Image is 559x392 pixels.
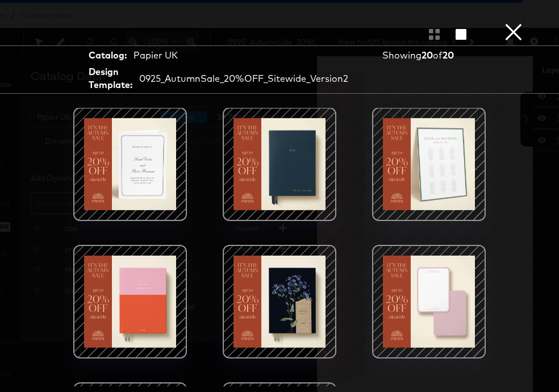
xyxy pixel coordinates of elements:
[139,72,348,85] div: 0925_AutumnSale_20%OFF_Sitewide_Version2
[134,49,178,62] div: Papier UK
[443,49,454,61] strong: 20
[89,65,132,91] strong: Design Template:
[382,49,504,62] div: Showing of
[89,49,127,62] strong: Catalog:
[422,49,433,61] strong: 20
